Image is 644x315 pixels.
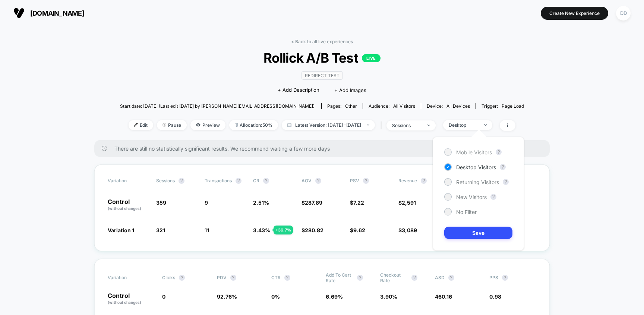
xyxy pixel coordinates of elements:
[30,9,84,17] span: [DOMAIN_NAME]
[157,120,187,130] span: Pause
[217,293,237,300] span: 92.76 %
[13,7,25,19] img: Visually logo
[287,123,291,127] img: calendar
[156,227,165,233] span: 321
[108,227,134,233] span: Variation 1
[302,227,323,233] span: $
[444,227,512,239] button: Save
[302,71,343,80] span: Redirect Test
[446,103,470,109] span: all devices
[271,293,280,300] span: 0 %
[456,149,492,155] span: Mobile Visitors
[502,103,524,109] span: Page Load
[162,275,175,280] span: Clicks
[11,7,86,19] button: [DOMAIN_NAME]
[253,199,269,206] span: 2.51 %
[108,178,149,184] span: Variation
[271,275,281,280] span: CTR
[614,6,633,21] button: DD
[162,293,165,300] span: 0
[229,120,278,130] span: Allocation: 50%
[362,54,381,62] p: LIVE
[108,300,141,305] span: (without changes)
[114,145,535,152] span: There are still no statistically significant results. We recommend waiting a few more days
[108,199,149,211] p: Control
[235,123,238,127] img: rebalance
[236,178,241,184] button: ?
[274,226,293,234] div: + 36.7 %
[302,199,322,206] span: $
[179,275,185,281] button: ?
[230,275,236,281] button: ?
[305,227,323,233] span: 280.82
[393,103,415,109] span: All Visitors
[315,178,321,184] button: ?
[353,227,365,233] span: 9.62
[398,227,417,233] span: $
[456,194,487,200] span: New Visitors
[502,275,508,281] button: ?
[108,272,149,283] span: Variation
[449,122,479,128] div: Desktop
[456,164,496,170] span: Desktop Visitors
[496,149,502,155] button: ?
[435,293,452,300] span: 460.16
[379,120,386,131] span: |
[284,275,290,281] button: ?
[357,275,363,281] button: ?
[353,199,364,206] span: 7.22
[402,199,416,206] span: 2,591
[380,272,408,283] span: Checkout Rate
[456,179,499,185] span: Returning Visitors
[350,178,359,183] span: PSV
[108,293,155,305] p: Control
[421,103,476,109] span: Device:
[334,87,366,93] span: + Add Images
[326,272,353,283] span: Add To Cart Rate
[398,199,416,206] span: $
[327,103,357,109] div: Pages:
[253,227,270,233] span: 3.43 %
[350,227,365,233] span: $
[190,120,225,130] span: Preview
[305,199,322,206] span: 287.89
[120,103,315,109] span: Start date: [DATE] (Last edit [DATE] by [PERSON_NAME][EMAIL_ADDRESS][DOMAIN_NAME])
[302,178,312,183] span: AOV
[369,103,415,109] div: Audience:
[282,120,375,130] span: Latest Version: [DATE] - [DATE]
[489,275,498,280] span: PPS
[162,123,166,127] img: end
[253,178,259,183] span: CR
[291,39,353,44] a: < Back to all live experiences
[482,103,524,109] div: Trigger:
[427,125,430,126] img: end
[345,103,357,109] span: other
[363,178,369,184] button: ?
[402,227,417,233] span: 3,089
[616,6,631,21] div: DD
[205,227,209,233] span: 11
[398,178,417,183] span: Revenue
[278,86,319,94] span: + Add Description
[179,178,184,184] button: ?
[108,206,141,211] span: (without changes)
[392,123,422,128] div: sessions
[421,178,427,184] button: ?
[411,275,417,281] button: ?
[134,123,138,127] img: edit
[456,209,477,215] span: No Filter
[380,293,397,300] span: 3.90 %
[490,194,496,200] button: ?
[489,293,501,300] span: 0.98
[326,293,343,300] span: 6.69 %
[156,199,166,206] span: 359
[484,124,487,126] img: end
[541,7,608,20] button: Create New Experience
[500,164,506,170] button: ?
[435,275,445,280] span: ASD
[263,178,269,184] button: ?
[205,199,208,206] span: 9
[367,124,369,126] img: end
[140,50,503,66] span: Rollick A/B Test
[350,199,364,206] span: $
